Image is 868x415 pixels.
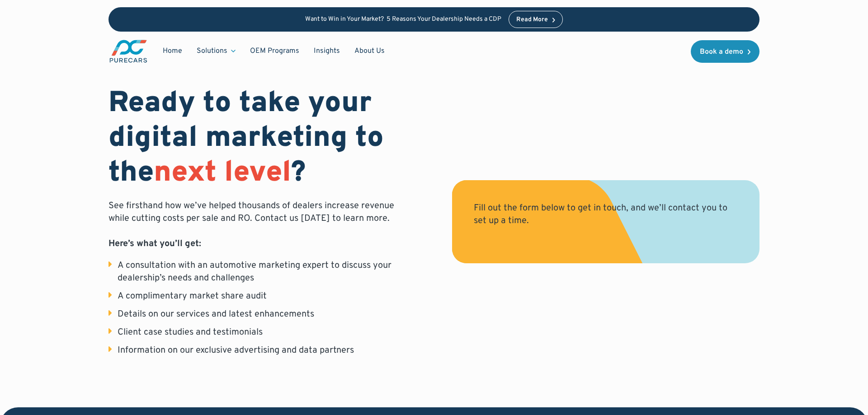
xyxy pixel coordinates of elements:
[243,42,307,60] a: OEM Programs
[700,48,743,56] div: Book a demo
[154,155,291,192] span: next level
[307,42,347,60] a: Insights
[691,40,759,63] a: Book a demo
[118,290,267,303] div: A complimentary market share audit
[108,200,416,250] p: See firsthand how we’ve helped thousands of dealers increase revenue while cutting costs per sale...
[516,17,548,23] div: Read More
[108,39,148,64] a: main
[118,326,263,339] div: Client case studies and testimonials
[305,16,501,23] p: Want to Win in Your Market? 5 Reasons Your Dealership Needs a CDP
[118,259,416,284] div: A consultation with an automotive marketing expert to discuss your dealership’s needs and challenges
[156,42,189,60] a: Home
[509,11,563,28] a: Read More
[197,46,227,56] div: Solutions
[118,308,314,321] div: Details on our services and latest enhancements
[474,202,738,227] div: Fill out the form below to get in touch, and we’ll contact you to set up a time.
[118,344,354,357] div: Information on our exclusive advertising and data partners
[108,238,201,250] strong: Here’s what you’ll get:
[108,87,416,191] h1: Ready to take your digital marketing to the ?
[347,42,392,60] a: About Us
[108,39,148,64] img: purecars logo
